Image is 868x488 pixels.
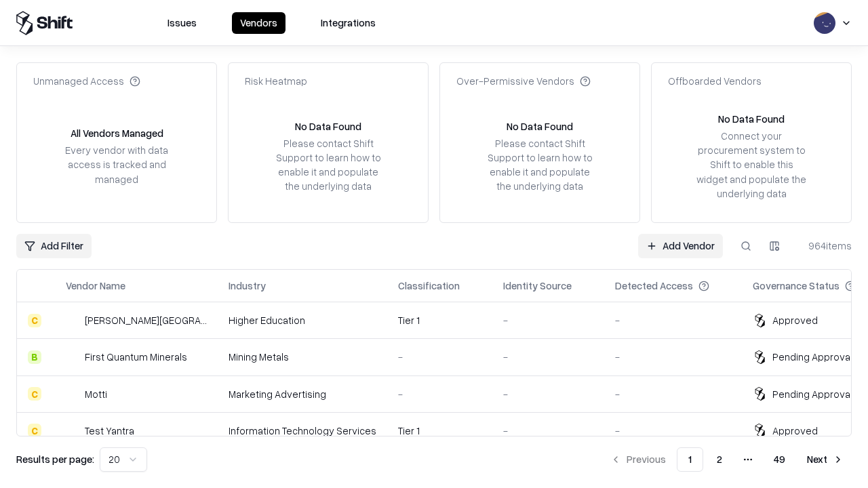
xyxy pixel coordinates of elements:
[85,387,107,401] div: Motti
[753,279,840,293] div: Governance Status
[229,313,376,327] div: Higher Education
[16,234,92,258] button: Add Filter
[484,136,596,194] div: Please contact Shift Support to learn how to enable it and populate the underlying data
[33,74,140,88] div: Unmanaged Access
[503,350,593,364] div: -
[615,387,731,401] div: -
[232,12,285,34] button: Vendors
[677,447,703,472] button: 1
[85,424,134,438] div: Test Yantra
[615,424,731,438] div: -
[456,74,591,88] div: Over-Permissive Vendors
[615,313,731,327] div: -
[718,112,785,126] div: No Data Found
[398,279,460,293] div: Classification
[503,279,572,293] div: Identity Source
[66,314,79,327] img: Reichman University
[772,424,818,438] div: Approved
[799,447,852,472] button: Next
[272,136,384,194] div: Please contact Shift Support to learn how to enable it and populate the underlying data
[159,12,205,34] button: Issues
[28,314,41,327] div: C
[668,74,762,88] div: Offboarded Vendors
[398,350,481,364] div: -
[229,350,376,364] div: Mining Metals
[398,313,481,327] div: Tier 1
[28,350,41,364] div: B
[398,387,481,401] div: -
[85,350,187,364] div: First Quantum Minerals
[16,452,94,466] p: Results per page:
[695,129,808,201] div: Connect your procurement system to Shift to enable this widget and populate the underlying data
[503,313,593,327] div: -
[60,143,173,186] div: Every vendor with data access is tracked and managed
[398,424,481,438] div: Tier 1
[229,387,376,401] div: Marketing Advertising
[602,447,852,472] nav: pagination
[763,447,796,472] button: 49
[615,350,731,364] div: -
[28,424,41,437] div: C
[638,234,723,258] a: Add Vendor
[772,313,818,327] div: Approved
[772,350,852,364] div: Pending Approval
[28,387,41,401] div: C
[229,424,376,438] div: Information Technology Services
[66,350,79,364] img: First Quantum Minerals
[797,239,852,253] div: 964 items
[71,126,163,140] div: All Vendors Managed
[706,447,733,472] button: 2
[503,387,593,401] div: -
[66,387,79,401] img: Motti
[66,424,79,437] img: Test Yantra
[507,119,573,134] div: No Data Found
[229,279,266,293] div: Industry
[772,387,852,401] div: Pending Approval
[615,279,693,293] div: Detected Access
[245,74,307,88] div: Risk Heatmap
[85,313,207,327] div: [PERSON_NAME][GEOGRAPHIC_DATA]
[295,119,361,134] div: No Data Found
[313,12,384,34] button: Integrations
[66,279,125,293] div: Vendor Name
[503,424,593,438] div: -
